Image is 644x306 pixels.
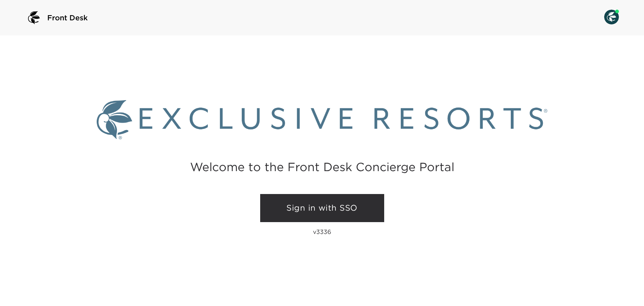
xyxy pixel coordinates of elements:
img: logo [25,9,43,27]
span: Front Desk [47,13,88,23]
p: v3336 [313,228,331,235]
img: User [604,10,619,24]
h2: Welcome to the Front Desk Concierge Portal [190,161,454,173]
img: Exclusive Resorts logo [97,100,548,139]
a: Sign in with SSO [260,194,384,222]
